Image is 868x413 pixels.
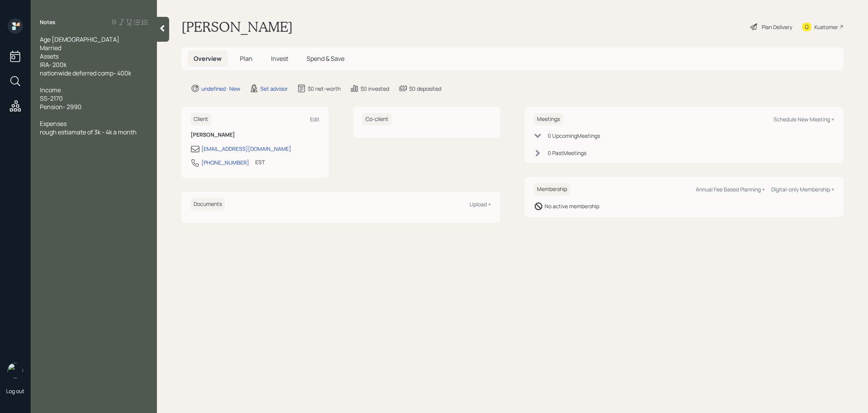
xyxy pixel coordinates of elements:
div: Edit [310,116,320,123]
img: retirable_logo.png [8,363,23,378]
div: [EMAIL_ADDRESS][DOMAIN_NAME] [201,145,291,153]
div: No active membership [545,202,599,210]
h1: [PERSON_NAME] [181,18,293,35]
div: Schedule New Meeting + [773,116,834,123]
span: Plan [240,54,253,63]
span: nationwide deferred comp- 400k [40,69,131,77]
div: 0 Upcoming Meeting s [548,132,600,140]
h6: Co-client [362,113,392,126]
div: 0 Past Meeting s [548,149,586,157]
div: Digital-only Membership + [771,186,834,193]
div: Plan Delivery [762,23,792,31]
div: $0 invested [361,85,389,93]
div: $0 deposited [409,85,441,93]
div: $0 net-worth [308,85,341,93]
span: rough estiamate of 3k - 4k a month [40,128,137,136]
span: Married [40,44,61,52]
h6: Client [191,113,211,126]
span: Invest [271,54,288,63]
span: Expenses [40,119,67,128]
span: IRA- 200k [40,60,67,69]
span: Spend & Save [307,54,344,63]
div: undefined · New [201,85,240,93]
div: Set advisor [260,85,288,93]
div: Log out [6,387,24,395]
div: EST [255,158,265,166]
span: Pension- 2990 [40,103,82,111]
div: Kustomer [814,23,838,31]
h6: [PERSON_NAME] [191,132,320,138]
label: Notes [40,18,55,26]
span: Overview [194,54,222,63]
span: Income [40,86,61,94]
span: Assets [40,52,59,60]
h6: Documents [191,198,225,211]
div: Upload + [470,201,491,208]
div: [PHONE_NUMBER] [201,158,249,167]
span: Age [DEMOGRAPHIC_DATA] [40,35,119,44]
h6: Membership [534,183,570,196]
span: SS-2170 [40,94,63,103]
h6: Meetings [534,113,563,126]
div: Annual Fee Based Planning + [696,186,765,193]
